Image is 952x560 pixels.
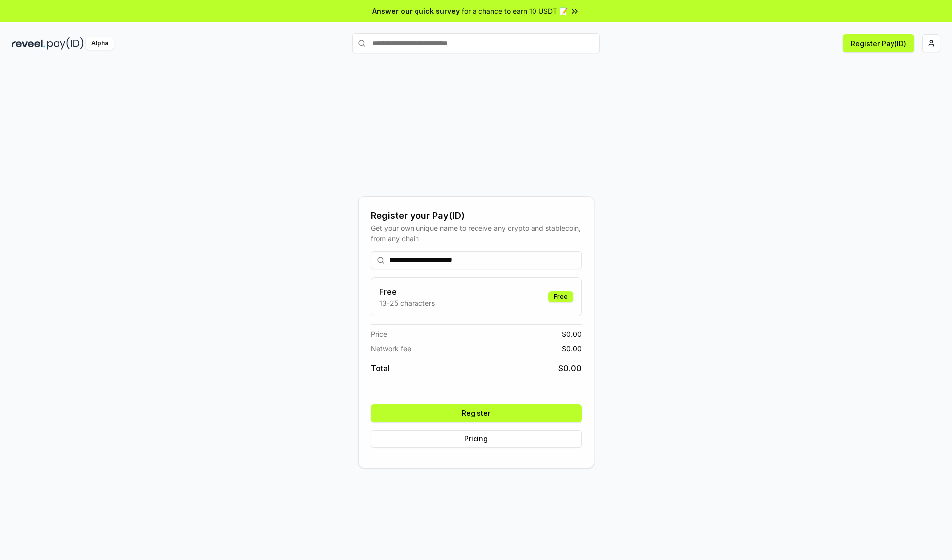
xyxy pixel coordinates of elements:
[548,291,573,302] div: Free
[843,34,914,52] button: Register Pay(ID)
[86,37,114,50] div: Alpha
[558,362,582,374] span: $ 0.00
[371,343,411,354] span: Network fee
[371,223,582,244] div: Get your own unique name to receive any crypto and stablecoin, from any chain
[371,209,582,223] div: Register your Pay(ID)
[47,37,84,50] img: pay_id
[379,298,435,308] p: 13-25 characters
[562,329,582,339] span: $ 0.00
[562,343,582,354] span: $ 0.00
[371,404,582,422] button: Register
[372,6,460,16] span: Answer our quick survey
[371,329,387,339] span: Price
[371,362,390,374] span: Total
[462,6,568,16] span: for a chance to earn 10 USDT 📝
[12,37,45,50] img: reveel_dark
[371,430,582,448] button: Pricing
[379,286,435,298] h3: Free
